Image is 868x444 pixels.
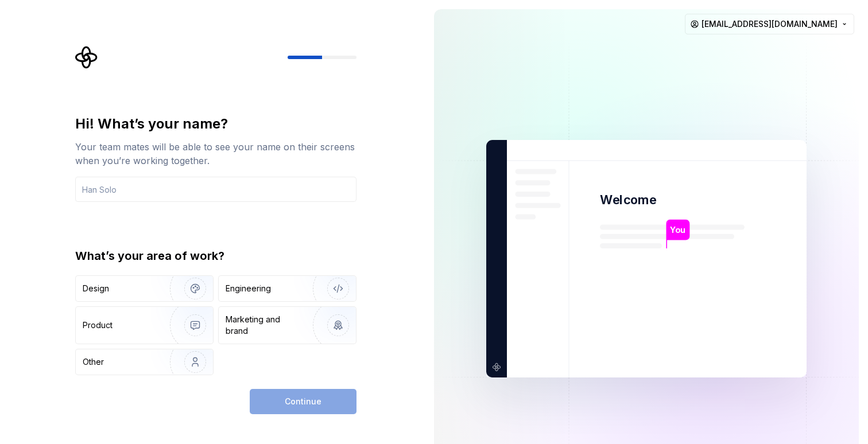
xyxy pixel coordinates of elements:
[83,283,109,294] div: Design
[670,224,685,236] p: You
[226,283,271,294] div: Engineering
[685,14,854,34] button: [EMAIL_ADDRESS][DOMAIN_NAME]
[83,320,113,331] div: Product
[75,115,356,133] div: Hi! What’s your name?
[83,356,104,368] div: Other
[75,177,356,202] input: Han Solo
[75,248,356,264] div: What’s your area of work?
[226,314,303,337] div: Marketing and brand
[75,140,356,168] div: Your team mates will be able to see your name on their screens when you’re working together.
[600,192,656,208] p: Welcome
[702,18,838,30] span: [EMAIL_ADDRESS][DOMAIN_NAME]
[75,46,98,69] svg: Supernova Logo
